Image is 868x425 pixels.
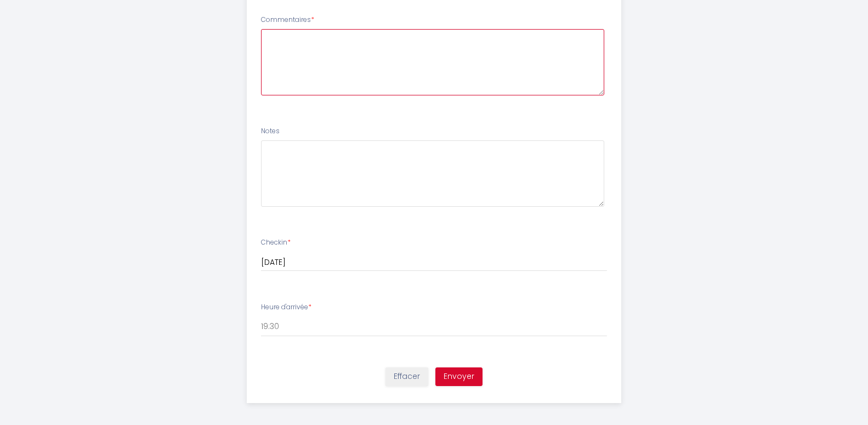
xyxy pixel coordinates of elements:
[385,367,428,386] button: Effacer
[261,126,280,137] label: Notes
[261,15,314,25] label: Commentaires
[261,237,291,248] label: Checkin
[261,302,311,313] label: Heure d'arrivée
[435,367,483,386] button: Envoyer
